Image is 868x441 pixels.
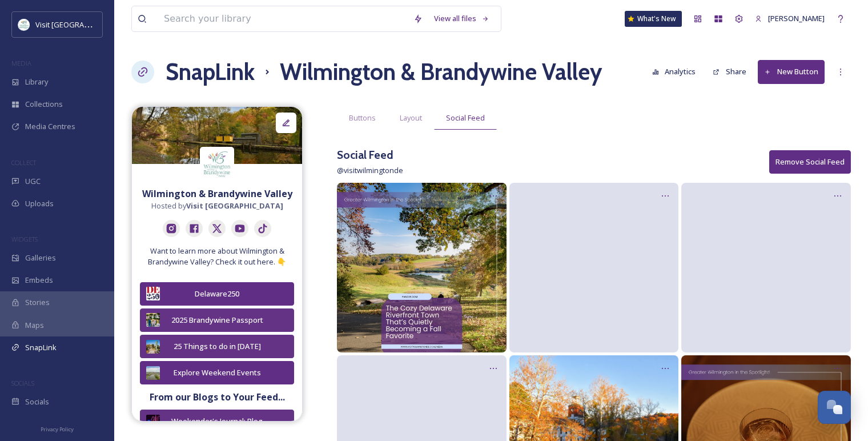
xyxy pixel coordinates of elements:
[18,19,30,30] img: download%20%281%29.jpeg
[41,426,74,433] span: Privacy Policy
[428,7,495,30] a: View all files
[646,61,702,83] button: Analytics
[166,315,268,326] div: 2025 Brandywine Passport
[142,187,292,200] strong: Wilmington & Brandywine Valley
[25,176,41,187] span: UGC
[146,340,160,354] img: 698d4f68-f769-4066-88f4-a19765222448.jpg
[11,379,34,387] span: SOCIALS
[749,7,830,30] a: [PERSON_NAME]
[146,366,160,380] img: c5bf8e2f-d3cb-4c78-a737-8626b2e44128.jpg
[280,55,602,89] h1: Wilmington & Brandywine Valley
[707,61,752,83] button: Share
[337,183,507,352] img: 559340945_18535345627000993_1383169236853406631_n.jpg
[769,150,851,174] button: Remove Social Feed
[625,11,682,27] a: What's New
[140,308,294,332] button: 2025 Brandywine Passport
[140,282,294,306] button: Delaware250
[150,391,285,403] strong: From our Blogs to Your Feed...
[337,165,403,175] span: @ visitwilmingtonde
[11,59,31,67] span: MEDIA
[446,113,485,123] span: Social Feed
[35,19,124,30] span: Visit [GEOGRAPHIC_DATA]
[349,113,376,123] span: Buttons
[166,367,268,378] div: Explore Weekend Events
[646,61,708,83] a: Analytics
[140,410,294,433] button: Weekender's Journal: Blog
[140,361,294,384] button: Explore Weekend Events
[11,235,38,243] span: WIDGETS
[25,77,48,87] span: Library
[25,198,54,209] span: Uploads
[146,287,160,300] img: 9815dcd1-e718-4b09-baf6-f87609d918df.jpg
[400,113,422,123] span: Layout
[166,341,268,352] div: 25 Things to do in [DATE]
[25,297,50,308] span: Stories
[758,60,825,83] button: New Button
[25,396,49,407] span: Socials
[11,158,36,167] span: COLLECT
[25,99,63,110] span: Collections
[158,6,408,31] input: Search your library
[768,13,825,23] span: [PERSON_NAME]
[41,422,74,435] a: Privacy Policy
[25,252,56,263] span: Galleries
[146,313,160,327] img: 5e9623b6-5b9f-47ea-b114-7c7bace7133b.jpg
[166,55,255,89] a: SnapLink
[337,147,403,163] h3: Social Feed
[151,201,283,211] span: Hosted by
[146,415,160,428] img: 4ce0f75f-39aa-4041-aa5d-0d8d3aad094a.jpg
[818,391,851,424] button: Open Chat
[132,107,302,164] img: 3289f1f4-6628-48ae-9751-31000ab0d5d8.jpg
[25,121,75,132] span: Media Centres
[166,416,268,427] div: Weekender's Journal: Blog
[140,335,294,358] button: 25 Things to do in [DATE]
[166,288,268,299] div: Delaware250
[200,147,234,181] img: download%20%281%29.jpeg
[138,246,296,267] span: Want to learn more about Wilmington & Brandywine Valley? Check it out here. 👇
[25,342,57,353] span: SnapLink
[186,201,283,211] strong: Visit [GEOGRAPHIC_DATA]
[25,275,53,286] span: Embeds
[25,320,44,331] span: Maps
